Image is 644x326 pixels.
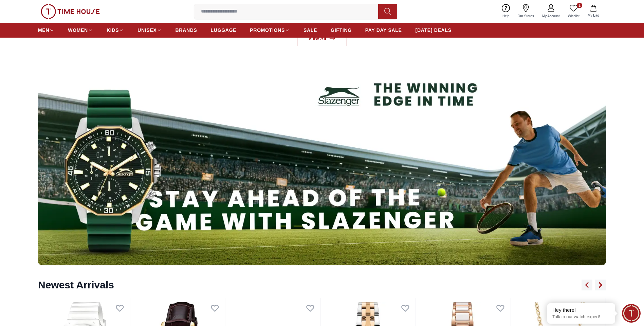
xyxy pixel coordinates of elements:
span: WOMEN [68,27,88,34]
a: WOMEN [68,24,93,36]
span: MEN [38,27,49,34]
a: LUGGAGE [211,24,237,36]
span: KIDS [107,27,119,34]
span: BRANDS [176,27,197,34]
span: SALE [303,27,317,34]
div: Chat Widget [622,304,641,323]
a: Help [498,3,514,20]
span: PAY DAY SALE [365,27,402,34]
img: ... [41,4,100,19]
span: UNISEX [137,27,157,34]
span: PROMOTIONS [250,27,285,34]
a: PROMOTIONS [250,24,290,36]
a: SALE [303,24,317,36]
h2: Newest Arrivals [38,279,114,291]
a: UNISEX [137,24,162,36]
span: Our Stores [515,14,537,19]
a: PAY DAY SALE [365,24,402,36]
a: BRANDS [176,24,197,36]
span: 1 [577,3,582,8]
span: Wishlist [565,14,582,19]
a: MEN [38,24,54,36]
span: LUGGAGE [211,27,237,34]
span: My Bag [585,13,602,18]
a: KIDS [107,24,124,36]
span: [DATE] DEALS [416,27,452,34]
img: ... [38,53,606,265]
a: [DATE] DEALS [416,24,452,36]
p: Talk to our watch expert! [552,314,610,320]
a: View All [297,30,347,46]
a: 1Wishlist [564,3,584,20]
div: Hey there! [552,307,610,313]
button: My Bag [584,3,603,19]
a: GIFTING [331,24,352,36]
span: My Account [539,14,563,19]
span: GIFTING [331,27,352,34]
a: Our Stores [514,3,538,20]
span: Help [500,14,512,19]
